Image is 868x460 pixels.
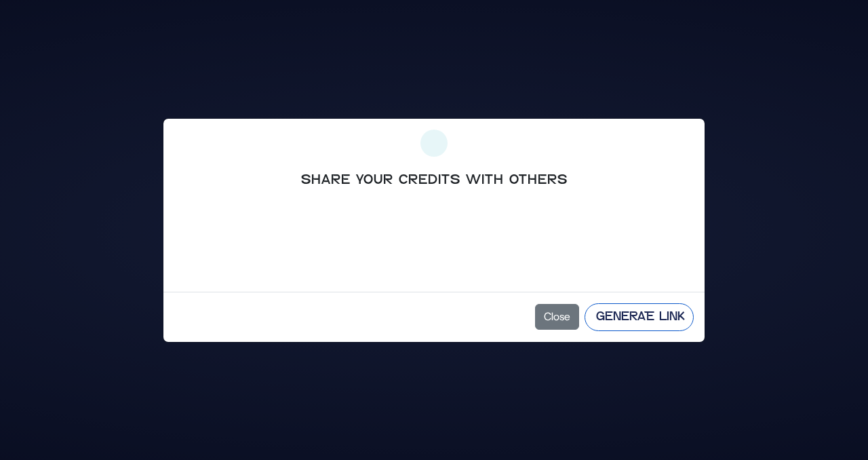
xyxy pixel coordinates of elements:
[174,172,694,189] h6: Share Your Credits with Others
[174,248,694,265] div: 2 credits
[370,249,458,263] strong: Available Credits:
[585,303,694,331] button: Generate Link
[535,304,579,330] button: Close
[174,199,694,232] p: Generate unique links to share your credits with friends or family. When they play using your sha...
